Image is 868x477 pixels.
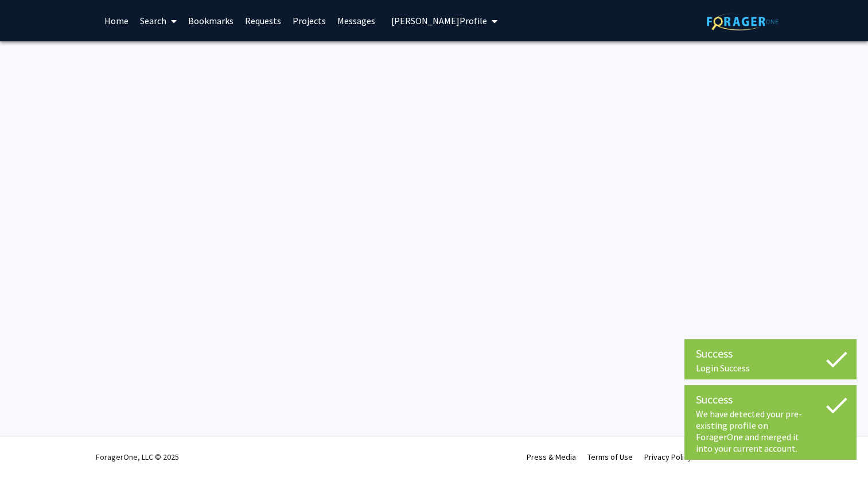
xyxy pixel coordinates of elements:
[332,1,381,41] a: Messages
[696,408,845,454] div: We have detected your pre-existing profile on ForagerOne and merged it into your current account.
[134,1,182,41] a: Search
[96,437,179,477] div: ForagerOne, LLC © 2025
[287,1,332,41] a: Projects
[696,345,845,362] div: Success
[696,362,845,374] div: Login Success
[391,15,487,26] span: [PERSON_NAME] Profile
[527,452,576,462] a: Press & Media
[99,1,134,41] a: Home
[707,13,779,30] img: ForagerOne Logo
[182,1,239,41] a: Bookmarks
[239,1,287,41] a: Requests
[587,452,633,462] a: Terms of Use
[644,452,692,462] a: Privacy Policy
[696,391,845,408] div: Success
